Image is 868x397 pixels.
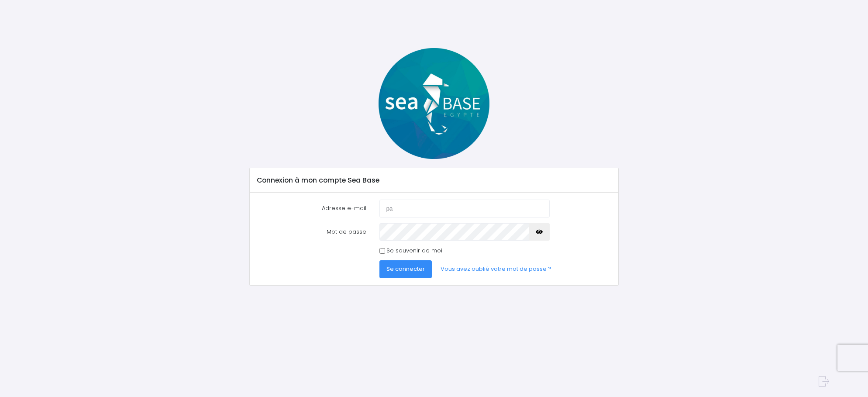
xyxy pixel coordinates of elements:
[251,200,373,217] label: Adresse e-mail
[251,223,373,241] label: Mot de passe
[434,260,558,278] a: Vous avez oublié votre mot de passe ?
[386,265,425,273] span: Se connecter
[386,246,442,255] label: Se souvenir de moi
[250,168,618,193] div: Connexion à mon compte Sea Base
[379,260,432,278] button: Se connecter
